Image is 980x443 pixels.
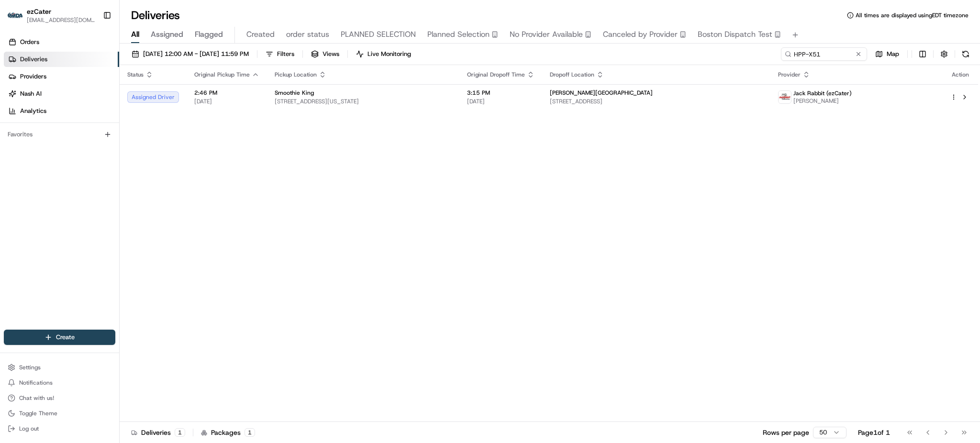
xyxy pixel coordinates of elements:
img: ezCater [8,12,23,19]
span: Flagged [195,29,223,40]
span: Views [323,50,339,58]
div: Action [950,71,970,78]
a: Providers [4,69,119,84]
button: Settings [4,361,115,374]
a: Deliveries [4,52,119,67]
span: Analytics [20,107,46,115]
span: Original Dropoff Time [467,71,525,78]
span: Settings [19,364,41,371]
span: Filters [277,50,294,58]
span: Assigned [151,29,183,40]
span: Status [127,71,144,78]
a: Orders [4,34,119,50]
span: Planned Selection [427,29,490,40]
span: No Provider Available [510,29,583,40]
span: Map [887,50,899,58]
div: Deliveries [131,428,185,437]
button: Map [871,47,903,61]
span: [DATE] [467,98,535,105]
span: Toggle Theme [19,410,57,417]
button: [DATE] 12:00 AM - [DATE] 11:59 PM [127,47,253,61]
div: Page 1 of 1 [858,428,890,437]
span: Chat with us! [19,394,54,402]
span: Providers [20,72,46,81]
div: 1 [175,428,185,437]
span: 2:46 PM [194,89,259,97]
span: Live Monitoring [367,50,411,58]
span: All [131,29,139,40]
span: PLANNED SELECTION [341,29,416,40]
button: [EMAIL_ADDRESS][DOMAIN_NAME] [27,16,95,24]
span: Notifications [19,379,53,387]
button: Log out [4,422,115,435]
span: Create [56,333,75,342]
span: Created [246,29,275,40]
button: Refresh [959,47,972,61]
button: Live Monitoring [352,47,415,61]
span: [DATE] 12:00 AM - [DATE] 11:59 PM [143,50,249,58]
span: order status [286,29,329,40]
span: [PERSON_NAME][GEOGRAPHIC_DATA] [550,89,653,97]
span: 3:15 PM [467,89,535,97]
span: All times are displayed using EDT timezone [856,11,969,19]
button: Views [307,47,344,61]
span: [PERSON_NAME] [793,97,852,105]
p: Rows per page [763,428,809,437]
span: Original Pickup Time [194,71,250,78]
div: 1 [245,428,255,437]
span: Deliveries [20,55,47,64]
span: Canceled by Provider [603,29,678,40]
span: Log out [19,425,39,432]
span: [DATE] [194,98,259,105]
span: Provider [778,71,801,78]
button: ezCaterezCater[EMAIL_ADDRESS][DOMAIN_NAME] [4,4,99,27]
button: Toggle Theme [4,407,115,420]
div: Favorites [4,127,115,142]
span: Jack Rabbit (ezCater) [793,89,852,97]
div: Packages [201,428,255,437]
span: Boston Dispatch Test [698,29,772,40]
span: Pickup Location [275,71,317,78]
input: Type to search [781,47,867,61]
a: Analytics [4,103,119,119]
span: Smoothie King [275,89,314,97]
span: [STREET_ADDRESS][US_STATE] [275,98,452,105]
button: Filters [261,47,299,61]
button: Notifications [4,376,115,389]
span: Orders [20,38,39,46]
a: Nash AI [4,86,119,101]
span: Nash AI [20,89,42,98]
button: Chat with us! [4,391,115,405]
span: Dropoff Location [550,71,594,78]
button: Create [4,330,115,345]
span: [STREET_ADDRESS] [550,98,763,105]
img: jack_rabbit_logo.png [779,91,791,103]
button: ezCater [27,7,51,16]
h1: Deliveries [131,8,180,23]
